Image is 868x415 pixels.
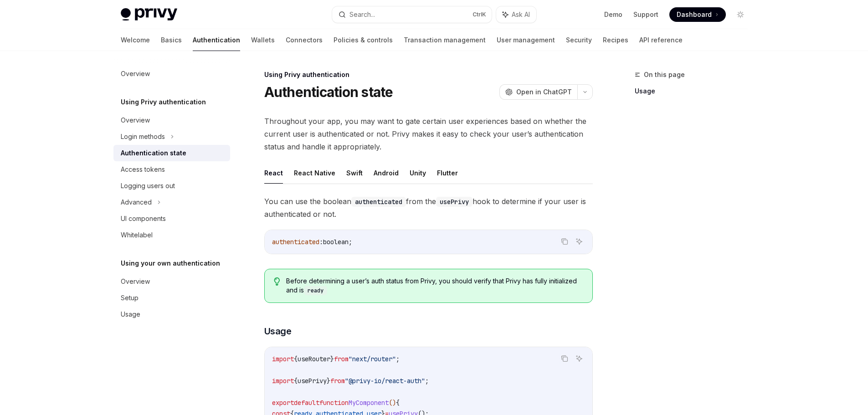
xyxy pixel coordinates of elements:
a: Security [566,29,592,51]
span: usePrivy [298,377,327,385]
div: Search... [349,9,375,20]
span: You can use the boolean from the hook to determine if your user is authenticated or not. [264,195,593,220]
a: Authentication state [113,145,230,161]
a: Overview [113,112,230,128]
span: ; [349,238,352,246]
span: Open in ChatGPT [516,87,572,97]
span: from [334,355,349,363]
span: } [330,355,334,363]
a: Access tokens [113,161,230,178]
svg: Tip [274,277,280,286]
span: ; [396,355,400,363]
button: React Native [294,162,335,184]
span: Usage [264,325,292,338]
button: Search...CtrlK [332,6,492,23]
a: Whitelabel [113,227,230,243]
button: Android [374,162,399,184]
a: Overview [113,66,230,82]
button: Ask AI [496,6,536,23]
code: authenticated [351,197,406,207]
h1: Authentication state [264,84,393,100]
span: Ask AI [512,10,530,19]
a: Wallets [251,29,275,51]
code: ready [304,286,327,295]
img: light logo [121,8,177,21]
a: Dashboard [669,7,726,22]
a: Transaction management [404,29,486,51]
a: Demo [604,10,622,19]
span: On this page [644,69,685,80]
button: Unity [410,162,426,184]
a: Usage [635,84,755,98]
button: Copy the contents from the code block [559,353,570,364]
span: : [319,238,323,246]
span: { [294,377,298,385]
button: Copy the contents from the code block [559,236,570,247]
span: from [330,377,345,385]
a: Policies & controls [334,29,393,51]
span: "next/router" [349,355,396,363]
h5: Using Privy authentication [121,97,206,108]
div: Advanced [121,197,152,208]
span: import [272,377,294,385]
a: Recipes [603,29,628,51]
span: Dashboard [677,10,712,19]
span: Ctrl K [473,11,486,18]
div: Overview [121,115,150,126]
button: Toggle dark mode [733,7,748,22]
span: ; [425,377,429,385]
div: Whitelabel [121,230,153,241]
a: Basics [161,29,182,51]
span: useRouter [298,355,330,363]
span: } [327,377,330,385]
span: export [272,399,294,407]
button: Ask AI [573,236,585,247]
a: API reference [639,29,683,51]
a: User management [497,29,555,51]
div: Logging users out [121,180,175,191]
a: Authentication [193,29,240,51]
a: Logging users out [113,178,230,194]
span: function [319,399,349,407]
span: { [294,355,298,363]
span: MyComponent [349,399,389,407]
div: Setup [121,292,139,303]
h5: Using your own authentication [121,258,220,269]
span: { [396,399,400,407]
a: Connectors [286,29,323,51]
span: Before determining a user’s auth status from Privy, you should verify that Privy has fully initia... [286,277,583,295]
div: Access tokens [121,164,165,175]
span: Throughout your app, you may want to gate certain user experiences based on whether the current u... [264,115,593,153]
a: Overview [113,273,230,290]
code: usePrivy [436,197,473,207]
a: Usage [113,306,230,323]
span: boolean [323,238,349,246]
div: Overview [121,276,150,287]
button: React [264,162,283,184]
span: default [294,399,319,407]
button: Open in ChatGPT [499,84,577,100]
a: Setup [113,290,230,306]
div: UI components [121,213,166,224]
button: Flutter [437,162,458,184]
button: Ask AI [573,353,585,364]
a: Support [633,10,658,19]
a: Welcome [121,29,150,51]
div: Authentication state [121,148,186,159]
div: Usage [121,309,140,320]
div: Using Privy authentication [264,70,593,79]
div: Overview [121,68,150,79]
span: () [389,399,396,407]
a: UI components [113,210,230,227]
span: "@privy-io/react-auth" [345,377,425,385]
div: Login methods [121,131,165,142]
span: authenticated [272,238,319,246]
span: import [272,355,294,363]
button: Swift [346,162,363,184]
